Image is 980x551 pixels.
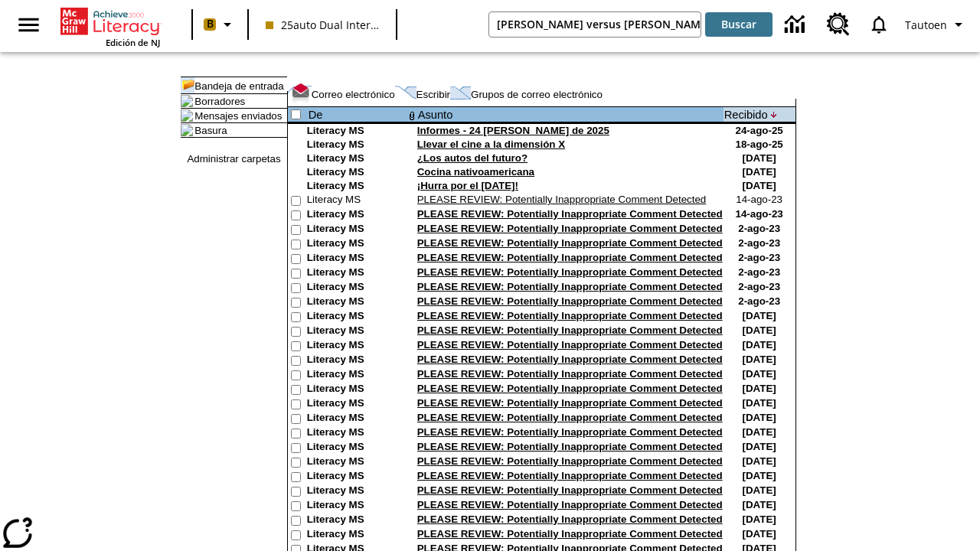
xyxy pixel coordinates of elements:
img: folder_icon.gif [181,95,193,107]
button: Abrir el menú lateral [6,2,51,47]
a: De [309,109,323,121]
nobr: 2-ago-23 [738,237,780,249]
a: Escribir [416,89,450,100]
td: Literacy MS [307,354,407,368]
td: Literacy MS [307,484,407,499]
div: Portada [60,5,160,48]
nobr: [DATE] [743,528,776,540]
span: Edición de NJ [106,37,160,48]
a: PLEASE REVIEW: Potentially Inappropriate Comment Detected [417,441,723,452]
td: Literacy MS [307,180,407,194]
a: PLEASE REVIEW: Potentially Inappropriate Comment Detected [417,455,723,467]
nobr: [DATE] [743,470,776,481]
button: Perfil/Configuración [899,11,974,38]
nobr: 2-ago-23 [738,295,780,307]
nobr: 2-ago-23 [738,281,780,292]
a: Centro de información [776,4,818,46]
a: PLEASE REVIEW: Potentially Inappropriate Comment Detected [417,310,723,321]
nobr: 2-ago-23 [738,266,780,278]
a: PLEASE REVIEW: Potentially Inappropriate Comment Detected [417,499,723,510]
td: Literacy MS [307,368,407,383]
img: folder_icon.gif [181,109,193,122]
span: Tautoen [905,17,947,33]
a: PLEASE REVIEW: Potentially Inappropriate Comment Detected [417,383,723,394]
nobr: 2-ago-23 [738,252,780,263]
td: Literacy MS [307,383,407,397]
a: Borradores [194,96,245,107]
td: Literacy MS [307,252,407,266]
nobr: [DATE] [743,310,776,321]
td: Literacy MS [307,139,407,152]
nobr: [DATE] [743,324,776,336]
input: Buscar campo [489,12,701,37]
td: Literacy MS [307,295,407,310]
td: Literacy MS [307,339,407,354]
nobr: [DATE] [743,426,776,438]
span: B [207,15,214,34]
td: Literacy MS [307,426,407,441]
a: PLEASE REVIEW: Potentially Inappropriate Comment Detected [417,324,723,336]
img: folder_icon_pick.gif [181,77,194,93]
nobr: 18-ago-25 [736,139,783,150]
a: Mensajes enviados [194,110,282,122]
a: Administrar carpetas [187,153,280,165]
a: PLEASE REVIEW: Potentially Inappropriate Comment Detected [417,514,723,525]
nobr: [DATE] [743,354,776,365]
nobr: [DATE] [743,383,776,394]
nobr: 2-ago-23 [738,223,780,234]
a: Bandeja de entrada [194,80,283,92]
td: Literacy MS [307,499,407,514]
a: Centro de recursos, Se abrirá en una pestaña nueva. [818,4,859,45]
td: Literacy MS [307,266,407,281]
td: Literacy MS [307,208,407,223]
nobr: 24-ago-25 [736,125,783,136]
nobr: [DATE] [743,368,776,380]
a: Recibido [724,109,768,121]
td: Literacy MS [307,470,407,484]
button: Buscar [705,12,773,37]
a: PLEASE REVIEW: Potentially Inappropriate Comment Detected [417,354,723,365]
img: folder_icon.gif [181,124,193,136]
a: PLEASE REVIEW: Potentially Inappropriate Comment Detected [417,470,723,481]
a: Informes - 24 [PERSON_NAME] de 2025 [417,125,609,136]
a: PLEASE REVIEW: Potentially Inappropriate Comment Detected [417,484,723,496]
a: Grupos de correo electrónico [471,89,603,100]
nobr: [DATE] [743,166,776,178]
a: PLEASE REVIEW: Potentially Inappropriate Comment Detected [417,208,723,220]
nobr: 14-ago-23 [736,208,783,220]
a: ¡Hurra por el [DATE]! [417,180,518,191]
td: Literacy MS [307,223,407,237]
img: arrow_down.gif [771,112,778,118]
a: Asunto [418,109,453,121]
nobr: [DATE] [743,339,776,350]
a: Notificaciones [859,5,899,44]
td: Literacy MS [307,166,407,180]
nobr: [DATE] [743,455,776,467]
nobr: 14-ago-23 [736,194,782,205]
nobr: [DATE] [743,499,776,510]
nobr: [DATE] [743,180,776,191]
nobr: [DATE] [743,514,776,525]
a: PLEASE REVIEW: Potentially Inappropriate Comment Detected [417,368,723,380]
td: Literacy MS [307,194,407,208]
a: Correo electrónico [312,89,395,100]
a: PLEASE REVIEW: Potentially Inappropriate Comment Detected [417,252,723,263]
a: PLEASE REVIEW: Potentially Inappropriate Comment Detected [417,397,723,409]
a: PLEASE REVIEW: Potentially Inappropriate Comment Detected [417,281,723,292]
td: Literacy MS [307,281,407,295]
a: ¿Los autos del futuro? [417,152,528,164]
td: Literacy MS [307,528,407,543]
a: PLEASE REVIEW: Potentially Inappropriate Comment Detected [417,266,723,278]
td: Literacy MS [307,125,407,139]
button: Boost El color de la clase es melocotón. Cambiar el color de la clase. [198,11,243,38]
span: 25auto Dual International [266,17,379,33]
td: Literacy MS [307,455,407,470]
nobr: [DATE] [743,412,776,423]
td: Literacy MS [307,324,407,339]
a: PLEASE REVIEW: Potentially Inappropriate Comment Detected [417,295,723,307]
a: Basura [194,125,227,136]
td: Literacy MS [307,441,407,455]
nobr: [DATE] [743,152,776,164]
td: Literacy MS [307,397,407,412]
td: Literacy MS [307,237,407,252]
